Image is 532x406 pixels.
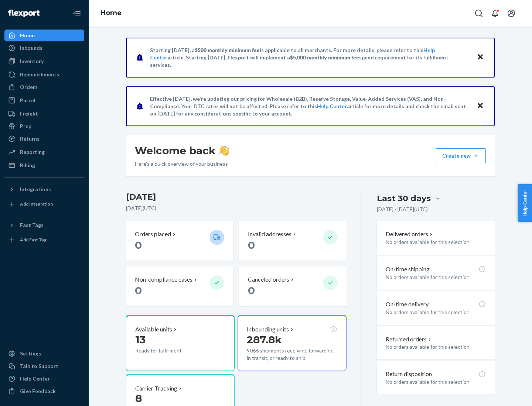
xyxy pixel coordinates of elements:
[4,219,84,231] button: Fast Tags
[386,238,486,246] p: No orders available for this selection
[239,221,346,261] button: Invalid addresses 0
[150,95,470,117] p: Effective [DATE], we're updating our pricing for Wholesale (B2B), Reserve Storage, Value-Added Se...
[475,101,485,111] button: Close
[386,300,429,309] p: On-time delivery
[20,388,56,395] div: Give Feedback
[20,97,35,104] div: Parcel
[377,193,431,204] div: Last 30 days
[4,373,84,385] a: Help Center
[69,6,84,21] button: Close Navigation
[386,335,433,344] button: Returned orders
[20,123,31,130] div: Prep
[488,6,502,21] button: Open notifications
[20,362,58,370] div: Talk to Support
[126,204,347,212] p: [DATE] ( UTC )
[20,110,38,117] div: Freight
[126,191,347,203] h3: [DATE]
[4,94,84,106] a: Parcel
[386,378,486,386] p: No orders available for this selection
[100,9,122,17] a: Home
[135,144,229,157] h1: Welcome back
[386,230,434,238] button: Delivered orders
[20,83,38,91] div: Orders
[4,42,84,54] a: Inbounds
[20,71,59,78] div: Replenishments
[135,384,177,393] p: Carrier Tracking
[4,159,84,171] a: Billing
[4,55,84,67] a: Inventory
[4,69,84,80] a: Replenishments
[195,47,260,53] span: $500 monthly minimum fee
[471,6,486,21] button: Open Search Box
[20,237,47,243] div: Add Fast Tag
[386,370,432,378] p: Return disposition
[135,275,192,284] p: Non-compliance cases
[150,47,470,69] p: Starting [DATE], a is applicable to all merchants. For more details, please refer to this article...
[20,162,35,169] div: Billing
[317,103,347,109] a: Help Center
[135,160,229,168] p: Here’s a quick overview of your business
[4,198,84,210] a: Add Integration
[20,221,44,229] div: Fast Tags
[518,184,532,222] button: Help Center
[4,360,84,372] a: Talk to Support
[135,325,172,334] p: Available units
[8,10,40,17] img: Flexport logo
[4,146,84,158] a: Reporting
[20,135,40,142] div: Returns
[248,239,255,251] span: 0
[386,273,486,281] p: No orders available for this selection
[135,230,171,238] p: Orders placed
[248,275,289,284] p: Canceled orders
[377,206,428,213] p: [DATE] - [DATE] ( UTC )
[126,266,233,306] button: Non-compliance cases 0
[20,32,35,39] div: Home
[20,186,51,193] div: Integrations
[4,133,84,145] a: Returns
[247,325,289,334] p: Inbounding units
[247,347,337,362] p: 9066 shipments receiving, forwarding, in transit, or ready to ship
[248,284,255,297] span: 0
[4,234,84,246] a: Add Fast Tag
[20,350,41,357] div: Settings
[4,183,84,195] button: Integrations
[20,44,42,52] div: Inbounds
[436,148,486,163] button: Create new
[126,221,233,261] button: Orders placed 0
[4,385,84,397] button: Give Feedback
[504,6,519,21] button: Open account menu
[386,343,486,351] p: No orders available for this selection
[238,315,346,371] button: Inbounding units287.8k9066 shipments receiving, forwarding, in transit, or ready to ship
[135,239,142,251] span: 0
[386,309,486,316] p: No orders available for this selection
[20,58,44,65] div: Inventory
[475,52,485,63] button: Close
[4,81,84,93] a: Orders
[4,108,84,120] a: Freight
[247,333,282,346] span: 287.8k
[219,145,229,156] img: hand-wave emoji
[135,284,142,297] span: 0
[95,3,127,24] ol: breadcrumbs
[248,230,291,238] p: Invalid addresses
[386,265,430,273] p: On-time shipping
[4,348,84,359] a: Settings
[135,347,204,354] p: Ready for fulfillment
[20,148,45,156] div: Reporting
[239,266,346,306] button: Canceled orders 0
[20,375,50,382] div: Help Center
[20,201,53,207] div: Add Integration
[126,315,235,371] button: Available units13Ready for fulfillment
[290,54,359,61] span: $5,000 monthly minimum fee
[135,333,146,346] span: 13
[135,392,142,405] span: 8
[4,120,84,132] a: Prep
[4,30,84,41] a: Home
